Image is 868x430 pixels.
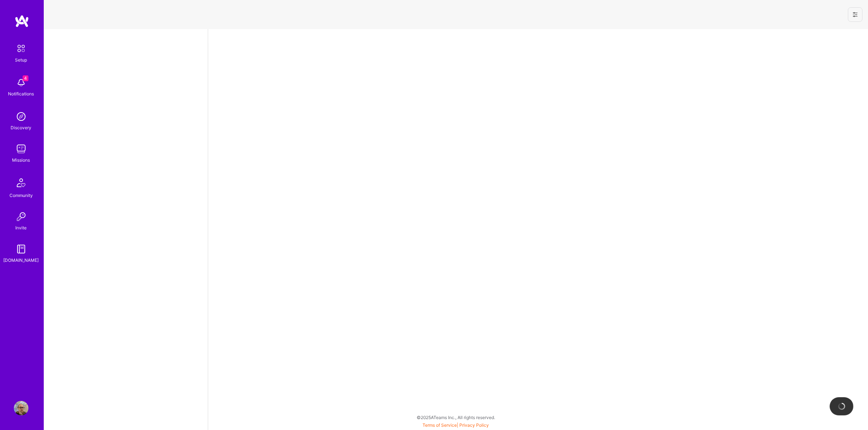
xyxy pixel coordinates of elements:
[44,408,868,426] div: © 2025 ATeams Inc., All rights reserved.
[15,56,27,64] div: Setup
[14,142,28,156] img: teamwork
[13,41,29,56] img: setup
[14,75,28,90] img: bell
[12,156,30,164] div: Missions
[14,109,28,124] img: discovery
[15,15,29,28] img: logo
[4,256,39,264] div: [DOMAIN_NAME]
[836,401,846,411] img: loading
[9,192,33,199] div: Community
[14,209,28,224] img: Invite
[460,422,489,428] a: Privacy Policy
[12,401,30,415] a: User Avatar
[23,75,28,81] span: 4
[423,422,489,428] span: |
[14,401,28,415] img: User Avatar
[14,242,28,256] img: guide book
[8,90,34,98] div: Notifications
[11,124,32,131] div: Discovery
[12,174,30,192] img: Community
[16,224,27,232] div: Invite
[423,422,457,428] a: Terms of Service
